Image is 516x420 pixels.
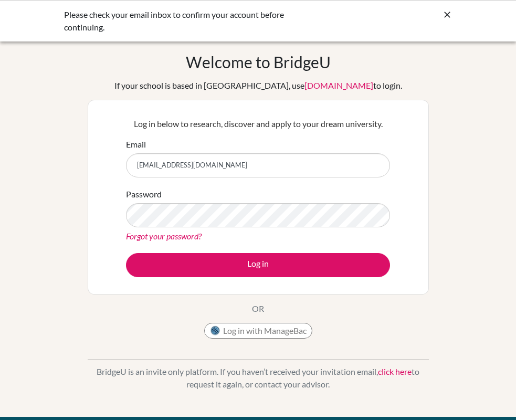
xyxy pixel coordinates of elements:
div: If your school is based in [GEOGRAPHIC_DATA], use to login. [114,79,402,92]
p: BridgeU is an invite only platform. If you haven’t received your invitation email, to request it ... [88,365,429,391]
h1: Welcome to BridgeU [186,52,331,71]
a: [DOMAIN_NAME] [304,80,373,90]
label: Email [126,138,146,151]
label: Password [126,188,162,201]
a: Forgot your password? [126,231,202,241]
button: Log in with ManageBac [204,323,312,339]
p: OR [252,302,264,315]
button: Log in [126,253,390,277]
div: Please check your email inbox to confirm your account before continuing. [64,8,295,34]
a: click here [378,366,412,376]
p: Log in below to research, discover and apply to your dream university. [126,118,390,130]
